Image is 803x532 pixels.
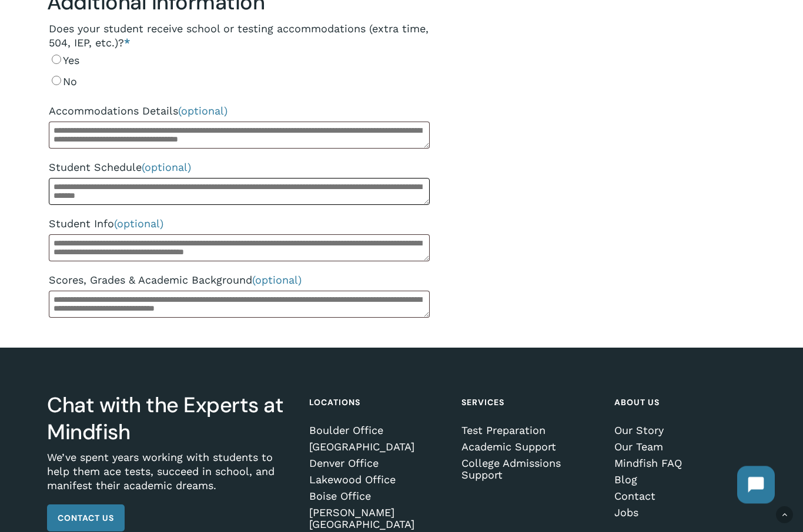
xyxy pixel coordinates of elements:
[52,55,61,65] input: Yes
[614,442,752,453] a: Our Team
[614,507,752,519] a: Jobs
[142,161,191,174] span: (optional)
[49,101,430,122] label: Accommodations Details
[309,474,447,486] a: Lakewood Office
[47,505,125,532] a: Contact Us
[614,392,752,413] h4: About Us
[47,392,295,446] h3: Chat with the Experts at Mindfish
[461,392,600,413] h4: Services
[252,274,302,287] span: (optional)
[49,157,430,179] label: Student Schedule
[309,425,447,437] a: Boulder Office
[461,458,600,482] a: College Admissions Support
[114,218,163,230] span: (optional)
[178,105,227,117] span: (optional)
[309,442,447,453] a: [GEOGRAPHIC_DATA]
[614,425,752,437] a: Our Story
[614,458,752,470] a: Mindfish FAQ
[725,454,787,516] iframe: Chatbot
[49,270,430,291] label: Scores, Grades & Academic Background
[309,392,447,413] h4: Locations
[309,507,447,531] a: [PERSON_NAME][GEOGRAPHIC_DATA]
[461,442,600,453] a: Academic Support
[49,214,430,235] label: Student Info
[309,491,447,503] a: Boise Office
[614,491,752,503] a: Contact
[309,458,447,470] a: Denver Office
[461,425,600,437] a: Test Preparation
[47,451,295,505] p: We’ve spent years working with students to help them ace tests, succeed in school, and manifest t...
[614,474,752,486] a: Blog
[58,513,114,524] span: Contact Us
[49,22,430,50] legend: Does your student receive school or testing accommodations (extra time, 504, IEP, etc.)?
[49,50,430,72] label: Yes
[52,76,61,86] input: No
[49,72,430,93] label: No
[124,37,130,49] abbr: required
